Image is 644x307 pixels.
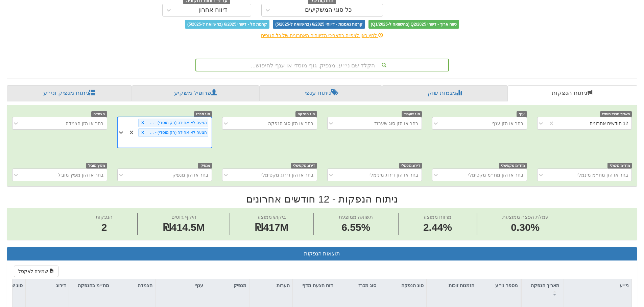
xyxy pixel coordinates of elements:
div: סוג מכרז [336,279,379,292]
div: בחר או הזן סוג שעבוד [374,120,418,127]
span: תאריך מכרז מוסדי [600,111,632,117]
div: תאריך הנפקה [522,279,564,300]
span: היקף גיוסים [171,214,196,220]
div: דירוג [26,279,69,292]
span: דירוג מקסימלי [291,163,317,168]
div: כל סוגי המשקיעים [305,7,352,13]
div: ענף [156,279,206,292]
div: דיווח אחרון [198,7,227,13]
div: מנפיק [206,279,249,292]
span: קרנות סל - דיווחי 6/2025 (בהשוואה ל-5/2025) [185,20,269,29]
span: עמלת הפצה ממוצעת [502,214,548,220]
div: מח״מ בהנפקה [69,279,112,300]
span: דירוג מינימלי [399,163,422,168]
a: ניתוח הנפקות [508,85,637,101]
div: בחר או הזן מפיץ מוביל [58,172,103,178]
span: מח״מ מינמלי [607,163,632,168]
span: ₪417M [255,222,288,233]
div: בחר או הזן הצמדה [66,120,103,127]
span: מח״מ מקסימלי [499,163,527,168]
div: הצעה לא אחידה (רק מוסדי) - ריבית [146,119,208,127]
div: מספר ני״ע [477,279,521,292]
span: 2 [96,220,113,235]
a: מגמות שוק [382,85,507,101]
div: הערות [249,279,292,292]
span: ענף [517,111,527,117]
div: הזמנות זוכות [427,279,477,292]
div: לחץ כאן לצפייה בתאריכי הדיווחים האחרונים של כל הגופים [124,32,520,39]
span: תשואה ממוצעת [339,214,373,220]
span: סוג מכרז [194,111,212,117]
a: ניתוח מנפיק וני״ע [7,85,132,101]
span: 0.30% [502,220,548,235]
div: בחר או הזן סוג הנפקה [268,120,313,127]
div: הצעה לא אחידה (רק מוסדי) - מחיר [146,129,208,136]
span: מנפיק [198,163,212,168]
h3: תוצאות הנפקות [12,251,632,257]
span: טווח ארוך - דיווחי Q2/2025 (בהשוואה ל-Q1/2025) [368,20,459,29]
span: 2.44% [423,220,452,235]
span: סוג הנפקה [295,111,317,117]
span: סוג שעבוד [402,111,422,117]
span: קרנות נאמנות - דיווחי 6/2025 (בהשוואה ל-5/2025) [273,20,365,29]
h2: ניתוח הנפקות - 12 חודשים אחרונים [7,193,637,205]
button: שמירה לאקסל [14,266,58,277]
div: הקלד שם ני״ע, מנפיק, גוף מוסדי או ענף לחיפוש... [196,59,448,71]
div: בחר או הזן דירוג מינימלי [369,172,418,178]
span: 6.55% [339,220,373,235]
div: בחר או הזן מנפיק [172,172,208,178]
div: ני״ע [564,279,631,292]
a: פרופיל משקיע [132,85,259,101]
div: בחר או הזן דירוג מקסימלי [261,172,313,178]
a: ניתוח ענפי [259,85,382,101]
span: ביקוש ממוצע [258,214,286,220]
span: ₪414.5M [163,222,205,233]
div: הצמדה [112,279,155,292]
div: סוג הנפקה [379,279,426,292]
span: הנפקות [96,214,113,220]
div: 12 חודשים אחרונים [590,120,628,127]
span: מרווח ממוצע [424,214,451,220]
div: בחר או הזן ענף [492,120,523,127]
span: מפיץ מוביל [86,163,107,168]
div: בחר או הזן מח״מ מינמלי [577,172,628,178]
div: בחר או הזן מח״מ מקסימלי [468,172,523,178]
div: דוח הצעת מדף [293,279,336,300]
span: הצמדה [91,111,107,117]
